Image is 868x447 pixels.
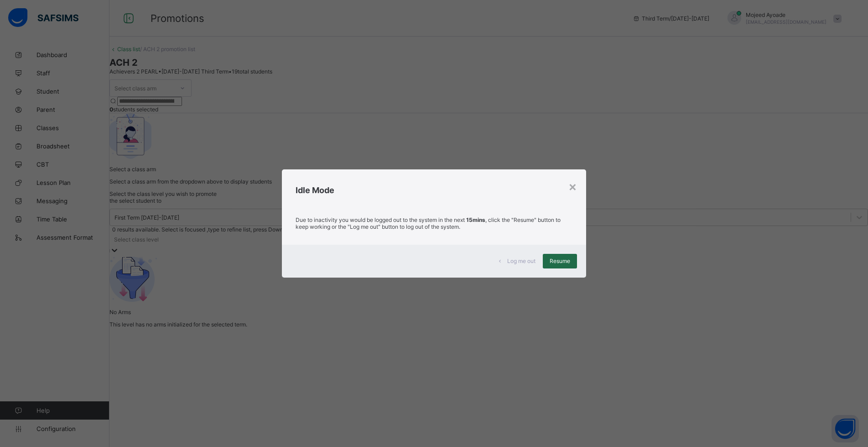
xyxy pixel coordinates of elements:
[507,258,535,264] span: Log me out
[568,179,577,194] div: ×
[466,216,485,223] strong: 15mins
[296,185,572,195] h2: Idle Mode
[296,216,572,230] p: Due to inactivity you would be logged out to the system in the next , click the "Resume" button t...
[550,258,570,264] span: Resume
